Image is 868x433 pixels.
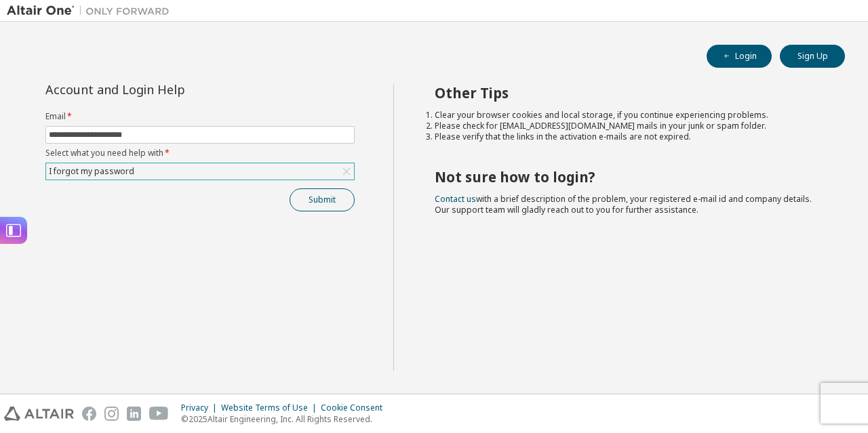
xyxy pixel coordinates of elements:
[435,131,821,142] li: Please verify that the links in the activation e-mails are not expired.
[7,4,176,18] img: Altair One
[46,163,354,180] div: I forgot my password
[104,407,119,421] img: instagram.svg
[435,168,821,186] h2: Not sure how to login?
[82,407,96,421] img: facebook.svg
[45,84,293,95] div: Account and Login Help
[45,111,355,122] label: Email
[221,403,321,413] div: Website Terms of Use
[435,110,821,121] li: Clear your browser cookies and local storage, if you continue experiencing problems.
[780,45,845,68] button: Sign Up
[435,84,821,102] h2: Other Tips
[181,403,221,413] div: Privacy
[47,164,136,179] div: I forgot my password
[321,403,391,413] div: Cookie Consent
[149,407,169,421] img: youtube.svg
[4,407,74,421] img: altair_logo.svg
[707,45,772,68] button: Login
[45,148,355,159] label: Select what you need help with
[181,413,391,425] p: © 2025 Altair Engineering, Inc. All Rights Reserved.
[435,193,476,205] a: Contact us
[435,193,812,215] span: with a brief description of the problem, your registered e-mail id and company details. Our suppo...
[290,188,355,211] button: Submit
[127,407,141,421] img: linkedin.svg
[435,121,821,131] li: Please check for [EMAIL_ADDRESS][DOMAIN_NAME] mails in your junk or spam folder.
